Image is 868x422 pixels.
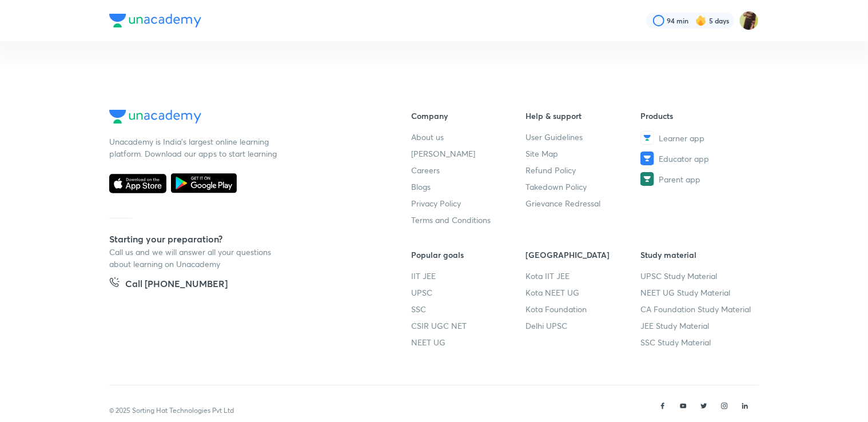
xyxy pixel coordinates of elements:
a: Site Map [526,148,641,160]
a: SSC Study Material [640,336,755,348]
a: UPSC Study Material [640,270,755,282]
a: Terms and Conditions [411,214,526,226]
a: Privacy Policy [411,197,526,209]
a: Takedown Policy [526,181,641,193]
p: © 2025 Sorting Hat Technologies Pvt Ltd [109,405,234,416]
a: Kota Foundation [526,303,641,315]
h6: Products [640,110,755,122]
h6: [GEOGRAPHIC_DATA] [526,249,641,261]
a: NEET UG [411,336,526,348]
a: CSIR UGC NET [411,320,526,332]
img: streak [695,15,707,26]
a: Company Logo [109,110,375,126]
a: Refund Policy [526,164,641,176]
img: Company Logo [109,110,201,124]
a: Learner app [640,131,755,145]
span: Learner app [659,132,704,144]
h5: Call [PHONE_NUMBER] [125,277,228,293]
a: SSC [411,303,526,315]
img: Educator app [640,152,654,165]
img: Parent app [640,172,654,186]
a: Call [PHONE_NUMBER] [109,277,228,293]
h6: Help & support [526,110,641,122]
a: [PERSON_NAME] [411,148,526,160]
a: Delhi UPSC [526,320,641,332]
span: Careers [411,164,440,176]
a: Careers [411,164,526,176]
a: Parent app [640,172,755,186]
p: Unacademy is India’s largest online learning platform. Download our apps to start learning [109,136,281,160]
a: JEE Study Material [640,320,755,332]
h5: Starting your preparation? [109,232,375,246]
img: Learner app [640,131,654,145]
h6: Company [411,110,526,122]
a: Blogs [411,181,526,193]
a: Kota IIT JEE [526,270,641,282]
a: UPSC [411,286,526,298]
a: NEET UG Study Material [640,286,755,298]
a: User Guidelines [526,131,641,143]
a: IIT JEE [411,270,526,282]
a: About us [411,131,526,143]
a: CA Foundation Study Material [640,303,755,315]
img: Uma Kumari Rajput [739,11,759,30]
img: Company Logo [109,14,201,27]
a: Educator app [640,152,755,165]
span: Parent app [659,173,700,185]
a: Grievance Redressal [526,197,641,209]
h6: Popular goals [411,249,526,261]
a: Kota NEET UG [526,286,641,298]
span: Educator app [659,153,709,165]
p: Call us and we will answer all your questions about learning on Unacademy [109,246,281,270]
h6: Study material [640,249,755,261]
